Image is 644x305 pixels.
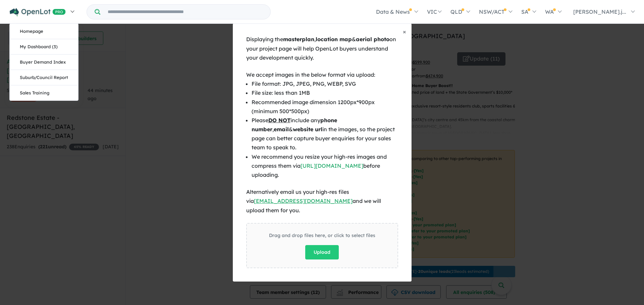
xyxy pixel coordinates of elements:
[252,79,398,88] li: File format: JPG, JPEG, PNG, WEBP, SVG
[268,117,290,124] u: DO NOT
[10,70,78,85] a: Suburb/Council Report
[246,187,398,215] div: Alternatively email us your high-res files via and we will upload them for you.
[10,24,78,39] a: Homepage
[252,88,398,97] li: File size: less than 1MB
[10,39,78,55] a: My Dashboard (3)
[283,36,314,43] b: masterplan
[252,152,398,180] li: We recommend you resize your high-res images and compress them via before uploading.
[316,36,352,43] b: location map
[356,36,389,43] b: aerial photo
[252,98,398,116] li: Recommended image dimension 1200px*900px (minimum 500*500px)
[269,232,375,240] div: Drag and drop files here, or click to select files
[293,126,322,133] b: website url
[252,116,398,152] li: Please include any , & in the images, so the project page can better capture buyer enquiries for ...
[102,5,269,19] input: Try estate name, suburb, builder or developer
[10,55,78,70] a: Buyer Demand Index
[403,28,406,35] span: ×
[301,162,363,169] a: [URL][DOMAIN_NAME]
[305,245,339,259] button: Upload
[10,85,78,100] a: Sales Training
[274,126,289,133] b: email
[246,70,398,79] div: We accept images in the below format via upload:
[10,8,66,16] img: Openlot PRO Logo White
[246,35,398,62] div: Displaying the , & on your project page will help OpenLot buyers understand your development quic...
[573,8,626,15] span: [PERSON_NAME].j...
[254,198,353,204] a: [EMAIL_ADDRESS][DOMAIN_NAME]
